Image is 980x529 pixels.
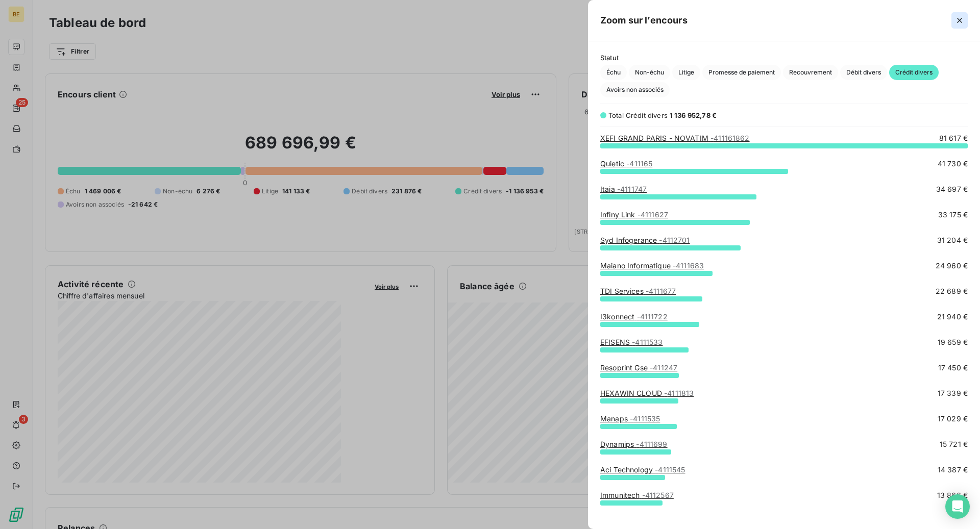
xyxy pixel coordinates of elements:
[646,287,676,295] span: - 4111677
[938,363,968,373] span: 17 450 €
[687,516,725,525] span: - 411161905
[938,337,968,347] span: 19 659 €
[783,65,838,80] button: Recouvrement
[632,338,663,346] span: - 4111533
[600,134,750,142] a: XEFI GRAND PARIS - NOVATIM
[600,185,647,193] a: Itaia
[936,286,968,296] span: 22 689 €
[673,261,704,270] span: - 4111683
[636,440,667,448] span: - 4111699
[637,312,668,321] span: - 4111722
[600,465,685,474] a: Aci Technology
[600,440,668,448] a: Dynamips
[937,312,968,322] span: 21 940 €
[936,261,968,271] span: 24 960 €
[936,184,968,194] span: 34 697 €
[889,65,939,80] button: Crédit divers
[710,134,750,142] span: - 411161862
[600,13,688,28] h5: Zoom sur l’encours
[659,236,690,244] span: - 4112701
[937,235,968,245] span: 31 204 €
[670,111,717,119] span: 1 136 952,78 €
[626,159,652,168] span: - 411165
[940,439,968,449] span: 15 721 €
[608,111,668,119] span: Total Crédit divers
[600,65,627,80] button: Échu
[938,388,968,398] span: 17 339 €
[630,414,660,423] span: - 4111535
[642,491,674,499] span: - 4112567
[629,65,670,80] button: Non-échu
[588,133,980,517] div: grid
[937,490,968,500] span: 13 866 €
[938,516,968,526] span: 12 956 €
[600,414,660,423] a: Manaps
[840,65,887,80] button: Débit divers
[672,65,700,80] button: Litige
[600,82,670,97] button: Avoirs non associés
[939,133,968,143] span: 81 617 €
[600,516,725,525] a: HORUS MICRO SYSTEM
[938,465,968,475] span: 14 387 €
[664,389,694,397] span: - 4111813
[600,363,677,372] a: Resoprint Gse
[938,210,968,220] span: 33 175 €
[938,159,968,169] span: 41 730 €
[600,287,676,295] a: TDI Services
[600,338,663,346] a: EFISENS
[617,185,647,193] span: - 4111747
[600,389,694,397] a: HEXAWIN CLOUD
[938,414,968,424] span: 17 029 €
[638,210,668,219] span: - 4111627
[600,54,968,62] span: Statut
[600,236,690,244] a: Syd Infogerance
[600,312,668,321] a: I3konnect
[650,363,677,372] span: - 411247
[600,210,668,219] a: Infiny Link
[600,491,674,499] a: Immunitech
[600,261,704,270] a: Maiano Informatique
[702,65,781,80] button: Promesse de paiement
[600,159,652,168] a: Quietic
[945,494,970,519] div: Open Intercom Messenger
[655,465,685,474] span: - 4111545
